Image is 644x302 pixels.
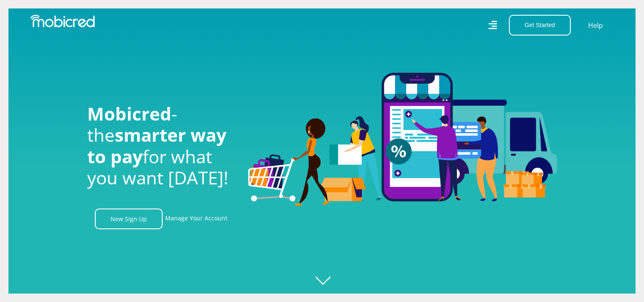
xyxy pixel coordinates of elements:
a: Manage Your Account [165,209,227,229]
a: New Sign Up [95,209,163,229]
img: Mobicred [30,15,95,27]
span: Mobicred [87,102,171,126]
img: Welcome to Mobicred [248,73,557,206]
span: smarter way to pay [87,123,227,168]
a: Help [588,20,603,31]
h1: - the for what you want [DATE]! [87,103,235,189]
button: Get Started [509,15,571,36]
